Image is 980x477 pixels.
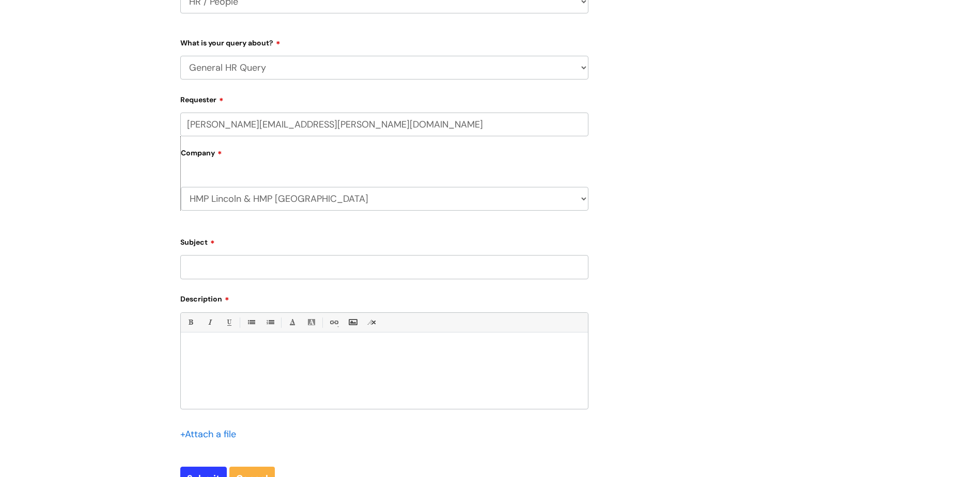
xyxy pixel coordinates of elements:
div: Attach a file [180,426,242,442]
a: Bold (Ctrl-B) [184,316,197,329]
a: Underline(Ctrl-U) [222,316,235,329]
label: Description [180,291,588,304]
a: • Unordered List (Ctrl-Shift-7) [244,316,257,329]
label: Requester [180,92,588,104]
input: Email [180,113,588,136]
a: Remove formatting (Ctrl-\) [365,316,378,329]
a: Italic (Ctrl-I) [203,316,216,329]
a: 1. Ordered List (Ctrl-Shift-8) [263,316,276,329]
label: What is your query about? [180,35,588,47]
label: Subject [180,234,588,247]
a: Link [327,316,340,329]
a: Back Color [305,316,318,329]
a: Insert Image... [346,316,359,329]
a: Font Color [286,316,299,329]
label: Company [181,145,588,168]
